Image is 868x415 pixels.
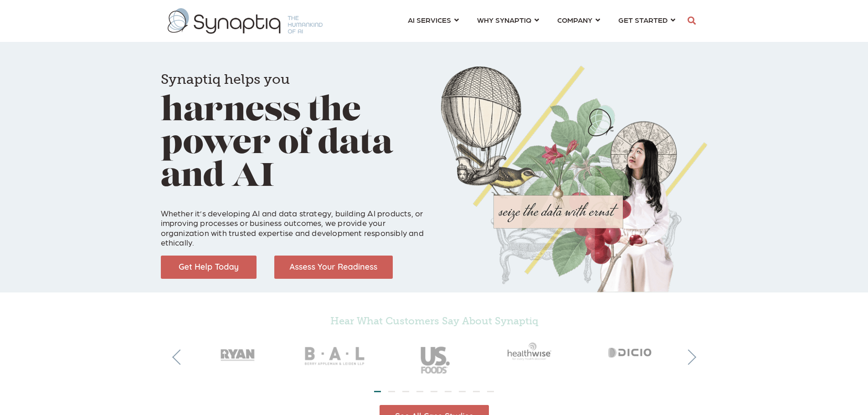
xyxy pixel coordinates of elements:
[274,256,393,279] img: Assess Your Readiness
[477,11,539,28] a: WHY SYNAPTIQ
[172,349,188,365] button: Previous
[161,71,290,87] span: Synaptiq helps you
[681,349,696,365] button: Next
[416,391,423,392] li: Page dot 4
[557,11,600,28] a: COMPANY
[168,8,323,34] img: synaptiq logo-1
[483,331,582,371] img: Healthwise_gray50
[618,11,675,28] a: GET STARTED
[399,5,684,37] nav: menu
[408,11,459,28] a: AI SERVICES
[161,59,427,194] h1: harness the power of data and AI
[459,391,466,392] li: Page dot 7
[441,66,708,292] img: Collage of girl, balloon, bird, and butterfly, with seize the data with ernst text
[557,14,592,26] span: COMPANY
[445,391,452,392] li: Page dot 6
[287,331,385,382] img: BAL_gray50
[618,14,668,26] span: GET STARTED
[388,391,395,392] li: Page dot 2
[188,315,680,327] h5: Hear What Customers Say About Synaptiq
[431,391,437,392] li: Page dot 5
[582,331,680,371] img: Dicio
[408,14,451,26] span: AI SERVICES
[473,391,480,392] li: Page dot 8
[188,331,287,371] img: RyanCompanies_gray50_2
[385,331,483,382] img: USFoods_gray50
[477,14,531,26] span: WHY SYNAPTIQ
[374,391,381,392] li: Page dot 1
[161,198,427,247] p: Whether it’s developing AI and data strategy, building AI products, or improving processes or bus...
[487,391,494,392] li: Page dot 9
[161,256,257,279] img: Get Help Today
[402,391,409,392] li: Page dot 3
